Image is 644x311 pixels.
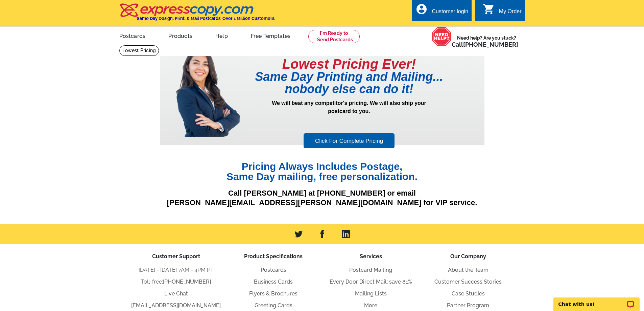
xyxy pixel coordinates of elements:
li: Toll-free: [127,278,225,286]
img: help [432,27,452,46]
span: Customer Support [152,253,200,260]
a: Postcard Mailing [349,267,392,273]
a: [EMAIL_ADDRESS][DOMAIN_NAME] [131,302,221,309]
p: We will beat any competitor's pricing. We will also ship your postcard to you. [241,99,457,132]
a: Live Chat [164,290,188,297]
h1: Lowest Pricing Ever! [241,57,457,71]
a: account_circle Customer login [415,7,468,16]
div: My Order [499,8,522,18]
h1: Pricing Always Includes Postage, Same Day mailing, free personalization. [160,161,484,182]
h4: Same Day Design, Print, & Mail Postcards. Over 1 Million Customers. [137,16,275,21]
a: Every Door Direct Mail: save 81% [330,279,412,285]
a: Products [158,27,203,43]
i: account_circle [415,3,428,15]
div: Customer login [432,8,468,18]
a: Greeting Cards [255,302,292,309]
span: Services [360,253,382,260]
a: More [364,302,377,309]
a: Same Day Design, Print, & Mail Postcards. Over 1 Million Customers. [119,8,275,21]
a: Business Cards [254,279,293,285]
a: [PHONE_NUMBER] [163,279,211,285]
span: Call [452,41,518,48]
span: Product Specifications [244,253,303,260]
li: [DATE] - [DATE] 7AM - 4PM PT [127,266,225,274]
a: Postcards [261,267,286,273]
a: Customer Success Stories [434,279,502,285]
h1: Same Day Printing and Mailing... nobody else can do it! [241,71,457,95]
a: Partner Program [447,302,489,309]
a: Case Studies [452,290,485,297]
img: prepricing-girl.png [175,45,241,137]
p: Call [PERSON_NAME] at [PHONE_NUMBER] or email [PERSON_NAME][EMAIL_ADDRESS][PERSON_NAME][DOMAIN_NA... [160,188,484,208]
a: Help [205,27,239,43]
a: Flyers & Brochures [249,290,297,297]
a: Postcards [109,27,157,43]
a: Free Templates [240,27,302,43]
a: [PHONE_NUMBER] [463,41,518,48]
a: Mailing Lists [355,290,387,297]
span: Need help? Are you stuck? [452,35,522,48]
a: shopping_cart My Order [483,7,522,16]
a: Click For Complete Pricing [304,133,395,149]
i: shopping_cart [483,3,495,15]
a: About the Team [448,267,488,273]
iframe: LiveChat chat widget [549,290,644,311]
span: Our Company [450,253,486,260]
